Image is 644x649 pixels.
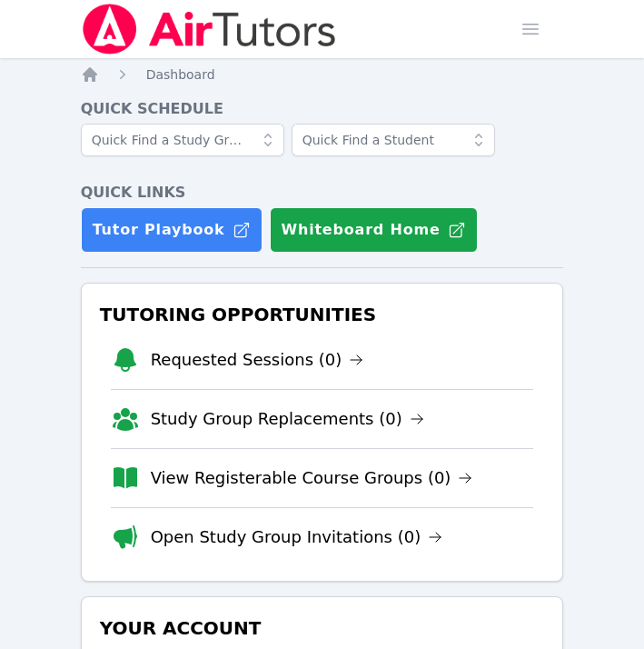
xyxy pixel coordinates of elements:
a: Dashboard [146,65,215,84]
input: Quick Find a Study Group [81,124,284,156]
h3: Tutoring Opportunities [96,298,549,331]
img: Air Tutors [81,4,338,55]
h4: Quick Links [81,182,564,204]
button: Whiteboard Home [270,207,478,253]
h4: Quick Schedule [81,98,564,120]
input: Quick Find a Student [292,124,495,156]
h3: Your Account [96,612,549,644]
a: Tutor Playbook [81,207,263,253]
a: View Registerable Course Groups (0) [151,465,473,491]
span: Dashboard [146,67,215,82]
a: Open Study Group Invitations (0) [151,524,443,550]
a: Requested Sessions (0) [151,347,364,373]
nav: Breadcrumb [81,65,564,84]
a: Study Group Replacements (0) [151,406,424,432]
